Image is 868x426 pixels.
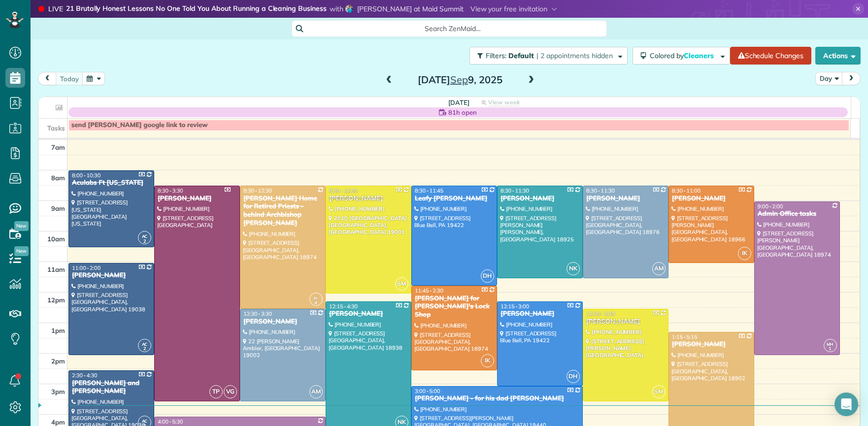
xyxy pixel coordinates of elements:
div: [PERSON_NAME] Home for Retired Priests - behind Archbishop [PERSON_NAME] [243,195,323,228]
span: AC [142,341,148,347]
a: Filters: Default | 2 appointments hidden [465,47,628,65]
span: | 2 appointments hidden [536,51,613,60]
span: Filters: [486,51,506,60]
div: [PERSON_NAME] [329,195,408,203]
span: AL [313,295,319,300]
div: [PERSON_NAME] [329,310,408,318]
span: send [PERSON_NAME] google link to review [71,121,208,129]
button: today [56,72,83,85]
div: [PERSON_NAME] [500,195,580,203]
span: IK [738,247,751,260]
span: DH [567,370,580,383]
span: with [330,4,343,13]
span: 8:30 - 11:45 [415,187,443,194]
span: 3:00 - 5:00 [415,388,440,394]
div: Leafy [PERSON_NAME] [414,195,494,203]
div: Aculabs Ft [US_STATE] [71,179,151,187]
span: MH [827,341,834,347]
span: View week [488,98,520,106]
span: AM [309,385,323,398]
button: Colored byCleaners [633,47,730,65]
span: 8am [51,174,65,182]
span: 2:30 - 4:30 [72,372,98,379]
span: AM [652,262,666,275]
span: Colored by [650,51,717,60]
span: 4:00 - 5:30 [158,418,183,425]
span: 12:15 - 4:30 [329,303,358,310]
span: 8:30 - 12:30 [243,187,272,194]
div: Open Intercom Messenger [835,393,858,416]
strong: 21 Brutally Honest Lessons No One Told You About Running a Cleaning Business [66,4,327,14]
a: Schedule Changes [730,47,811,65]
div: [PERSON_NAME] [243,318,323,326]
span: 12:15 - 3:00 [501,303,529,310]
button: prev [38,72,57,85]
span: IK [481,354,494,367]
small: 2 [138,237,151,246]
span: 3pm [51,388,65,395]
span: 11:45 - 2:30 [415,287,443,294]
span: DH [481,269,494,283]
span: 9:00 - 2:00 [758,203,783,210]
span: SM [395,277,408,291]
button: Filters: Default | 2 appointments hidden [469,47,628,65]
div: [PERSON_NAME] [71,271,151,280]
span: 12pm [47,296,65,304]
span: 9am [51,204,65,212]
span: 8:30 - 3:30 [158,187,183,194]
span: 12:30 - 3:30 [243,310,272,317]
span: 11:00 - 2:00 [72,264,100,271]
span: 8:30 - 11:00 [672,187,701,194]
span: VG [224,385,237,398]
span: 4pm [51,418,65,426]
div: [PERSON_NAME] [586,318,666,326]
span: 81h open [448,107,477,117]
div: [PERSON_NAME] and [PERSON_NAME] [71,379,151,396]
span: 10am [47,235,65,243]
span: Default [508,51,534,60]
span: 8:30 - 11:30 [501,187,529,194]
div: [PERSON_NAME] - for his dad [PERSON_NAME] [414,394,580,403]
span: 11am [47,265,65,273]
span: 8:30 - 11:30 [586,187,615,194]
div: [PERSON_NAME] [671,340,751,349]
div: [PERSON_NAME] [671,195,751,203]
div: [PERSON_NAME] for [PERSON_NAME]'s Lock Shop [414,295,494,320]
div: [PERSON_NAME] [157,195,237,203]
small: 2 [138,344,151,354]
span: New [14,221,29,231]
span: [DATE] [448,98,469,106]
span: SM [652,385,666,398]
span: TP [209,385,223,398]
button: next [842,72,861,85]
span: 2pm [51,357,65,365]
button: Day [815,72,843,85]
h2: [DATE] 9, 2025 [399,74,522,85]
div: [PERSON_NAME] [586,195,666,203]
span: 7am [51,143,65,151]
span: Sep [450,73,468,86]
span: Cleaners [684,51,715,60]
span: 1pm [51,327,65,334]
span: 8:30 - 12:00 [329,187,358,194]
span: 1:15 - 5:15 [672,333,698,340]
small: 1 [824,344,836,354]
span: 12:30 - 3:30 [586,310,615,317]
span: NK [567,262,580,275]
span: 8:00 - 10:30 [72,172,100,179]
span: [PERSON_NAME] at Maid Summit [357,4,464,13]
div: [PERSON_NAME] [500,310,580,318]
span: AC [142,233,148,239]
span: AC [142,418,148,424]
img: angela-brown-4d683074ae0fcca95727484455e3f3202927d5098cd1ff65ad77dadb9e4011d8.jpg [345,5,353,13]
div: Admin Office tasks [757,210,837,218]
span: New [14,246,29,256]
small: 4 [310,298,322,308]
button: Actions [815,47,861,65]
